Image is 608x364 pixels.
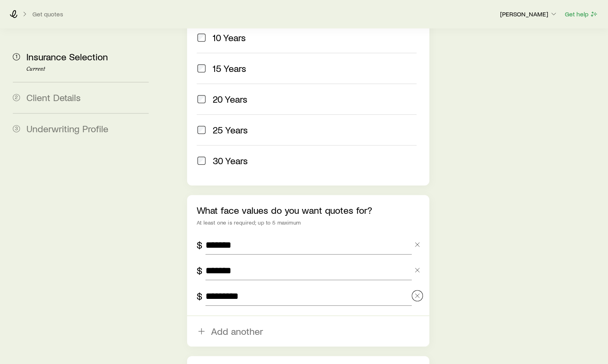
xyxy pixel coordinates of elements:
[13,53,20,60] span: 1
[197,126,205,134] input: 25 Years
[213,155,248,166] span: 30 Years
[13,125,20,132] span: 3
[26,66,149,72] p: Current
[197,64,205,72] input: 15 Years
[197,34,205,42] input: 10 Years
[197,290,202,302] div: $
[213,63,246,74] span: 15 Years
[197,204,372,216] label: What face values do you want quotes for?
[32,10,64,18] button: Get quotes
[213,32,246,43] span: 10 Years
[213,124,248,135] span: 25 Years
[13,94,20,101] span: 2
[500,10,558,19] button: [PERSON_NAME]
[187,316,429,346] button: Add another
[197,157,205,165] input: 30 Years
[197,95,205,103] input: 20 Years
[197,239,202,251] div: $
[26,51,108,62] span: Insurance Selection
[213,93,247,105] span: 20 Years
[26,123,108,134] span: Underwriting Profile
[26,91,81,103] span: Client Details
[564,10,598,19] button: Get help
[197,265,202,276] div: $
[197,219,419,226] div: At least one is required; up to 5 maximum
[500,10,558,18] p: [PERSON_NAME]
